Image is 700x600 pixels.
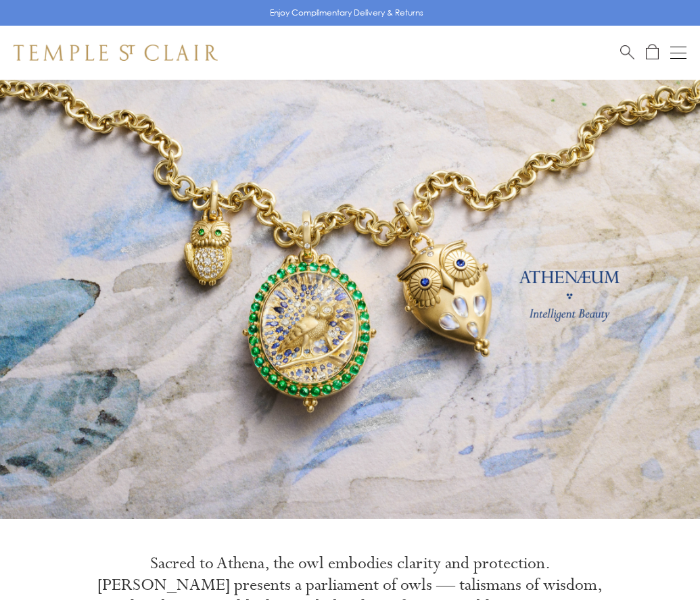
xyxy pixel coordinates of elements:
button: Open navigation [670,45,686,61]
p: Enjoy Complimentary Delivery & Returns [270,6,423,20]
a: Open Shopping Bag [646,44,659,61]
a: Search [620,44,634,61]
img: Temple St. Clair [14,45,218,61]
